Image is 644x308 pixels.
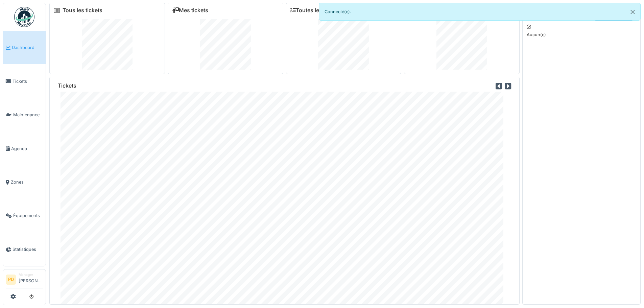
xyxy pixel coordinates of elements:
[11,179,43,185] span: Zones
[12,44,43,51] span: Dashboard
[625,3,640,21] button: Close
[3,98,46,132] a: Maintenance
[3,199,46,232] a: Équipements
[3,165,46,199] a: Zones
[19,272,43,287] li: [PERSON_NAME]
[19,272,43,277] div: Manager
[3,132,46,165] a: Agenda
[6,275,16,285] li: PD
[58,82,76,89] h6: Tickets
[13,78,43,85] span: Tickets
[13,112,43,118] span: Maintenance
[527,31,636,38] p: Aucun(e)
[290,7,341,14] a: Toutes les tâches
[3,31,46,64] a: Dashboard
[319,3,641,21] div: Connecté(e).
[6,272,43,288] a: PD Manager[PERSON_NAME]
[14,7,34,27] img: Badge_color-CXgf-gQk.svg
[13,212,43,219] span: Équipements
[172,7,208,14] a: Mes tickets
[13,246,43,253] span: Statistiques
[3,64,46,98] a: Tickets
[63,7,102,14] a: Tous les tickets
[3,233,46,266] a: Statistiques
[11,145,43,152] span: Agenda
